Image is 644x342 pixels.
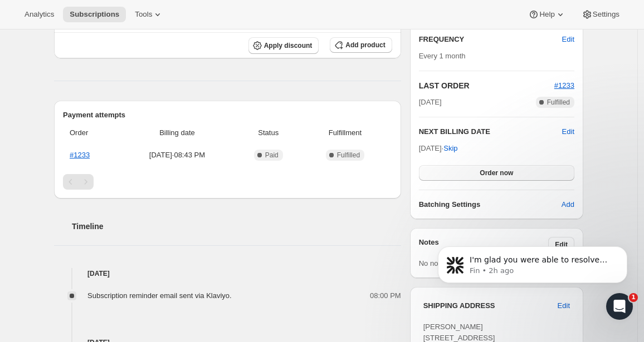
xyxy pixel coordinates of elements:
[419,34,562,45] h2: FREQUENCY
[63,110,392,121] h2: Payment attempts
[419,165,574,181] button: Order now
[123,150,232,161] span: [DATE] · 08:43 PM
[330,37,392,53] button: Add product
[63,121,119,145] th: Order
[555,31,581,48] button: Edit
[25,10,54,19] span: Analytics
[606,293,633,320] iframe: Intercom live chat
[128,7,170,22] button: Tools
[575,7,626,22] button: Settings
[63,174,392,190] nav: Pagination
[305,127,385,138] span: Fulfillment
[419,144,458,152] span: [DATE] ·
[345,41,385,49] span: Add product
[419,80,554,91] h2: LAST ORDER
[18,7,61,22] button: Analytics
[70,151,90,159] a: #1233
[562,126,574,137] button: Edit
[337,151,360,160] span: Fulfilled
[419,259,496,267] span: No notes from customer
[123,127,232,138] span: Billing date
[264,41,313,50] span: Apply discount
[72,221,401,232] h2: Timeline
[87,291,232,300] span: Subscription reminder email sent via Klaviyo.
[562,199,574,210] span: Add
[593,10,619,19] span: Settings
[554,80,574,91] button: #1233
[437,140,464,157] button: Skip
[248,37,319,54] button: Apply discount
[419,199,562,210] h6: Batching Settings
[443,143,457,154] span: Skip
[419,97,442,108] span: [DATE]
[419,237,549,252] h3: Notes
[63,7,126,22] button: Subscriptions
[554,81,574,90] a: #1233
[629,293,638,302] span: 1
[539,10,554,19] span: Help
[54,268,401,279] h4: [DATE]
[419,126,562,137] h2: NEXT BILLING DATE
[555,196,581,214] button: Add
[265,151,279,160] span: Paid
[370,290,401,301] span: 08:00 PM
[238,127,298,138] span: Status
[421,223,644,312] iframe: Intercom notifications message
[562,34,574,45] span: Edit
[70,10,119,19] span: Subscriptions
[419,52,466,60] span: Every 1 month
[135,10,152,19] span: Tools
[480,168,513,177] span: Order now
[521,7,572,22] button: Help
[547,98,570,107] span: Fulfilled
